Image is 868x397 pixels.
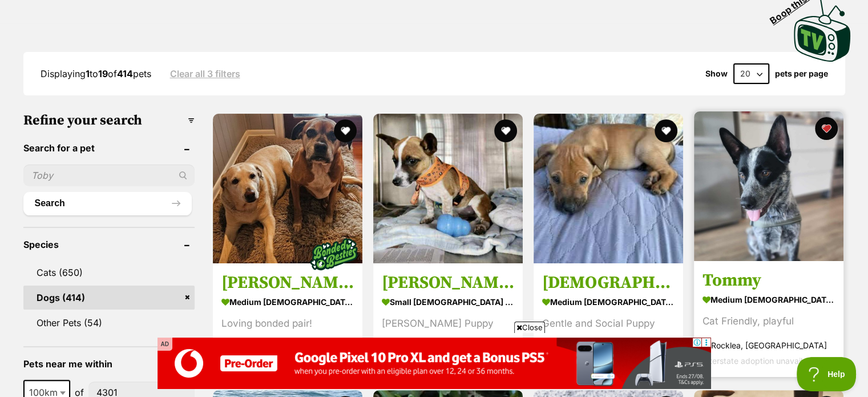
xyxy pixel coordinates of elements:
span: Interstate adoption unavailable [703,356,818,366]
button: favourite [815,117,838,140]
button: favourite [334,119,357,142]
strong: small [DEMOGRAPHIC_DATA] Dog [382,294,514,310]
h3: [DEMOGRAPHIC_DATA] [542,272,675,294]
span: Close [514,322,545,333]
a: Tommy medium [DEMOGRAPHIC_DATA] Dog Cat Friendly, playful Rocklea, [GEOGRAPHIC_DATA] Interstate a... [694,261,843,377]
img: Riley and Lola - Boxer Dog [213,114,362,263]
header: Pets near me within [23,359,195,369]
h3: Refine your search [23,113,195,129]
img: bonded besties [305,226,362,283]
a: Other Pets (54) [23,311,195,335]
strong: medium [DEMOGRAPHIC_DATA] Dog [221,294,354,310]
div: Cat Friendly, playful [703,314,835,329]
header: Search for a pet [23,143,195,153]
a: [PERSON_NAME] and [PERSON_NAME] medium [DEMOGRAPHIC_DATA] Dog Loving bonded pair! Kedron, [GEOGRA... [213,263,362,379]
img: Tommy - Australian Cattle Dog [694,111,843,261]
img: Bodhi - Staffordshire Bull Terrier Dog [534,114,683,263]
strong: medium [DEMOGRAPHIC_DATA] Dog [542,294,675,310]
strong: 1 [86,68,90,79]
a: [PERSON_NAME] small [DEMOGRAPHIC_DATA] Dog [PERSON_NAME] Puppy [PERSON_NAME] Shoot, [GEOGRAPHIC_D... [373,263,523,379]
img: Joey - Jack Russell Terrier Dog [373,114,523,263]
span: AD [158,338,172,351]
iframe: Help Scout Beacon - Open [797,357,857,391]
iframe: Advertisement [434,391,434,391]
div: [PERSON_NAME] Puppy [382,316,514,331]
strong: Rocklea, [GEOGRAPHIC_DATA] [703,338,835,353]
strong: medium [DEMOGRAPHIC_DATA] Dog [703,291,835,308]
h3: [PERSON_NAME] [382,272,514,294]
a: Cats (650) [23,260,195,284]
button: favourite [655,119,677,142]
h3: Tommy [703,270,835,291]
h3: [PERSON_NAME] and [PERSON_NAME] [221,272,354,294]
span: Displaying to of pets [41,68,151,79]
a: [DEMOGRAPHIC_DATA] medium [DEMOGRAPHIC_DATA] Dog Gentle and Social Puppy [PERSON_NAME], [GEOGRAPH... [534,263,683,379]
header: Species [23,239,195,250]
div: Gentle and Social Puppy [542,316,675,331]
span: Show [705,69,728,78]
button: Search [23,192,192,215]
div: Loving bonded pair! [221,316,354,331]
label: pets per page [775,69,828,78]
input: Toby [23,165,195,186]
button: favourite [494,119,517,142]
a: Dogs (414) [23,286,195,310]
a: Clear all 3 filters [170,69,240,79]
strong: 414 [117,68,133,79]
strong: 19 [98,68,108,79]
